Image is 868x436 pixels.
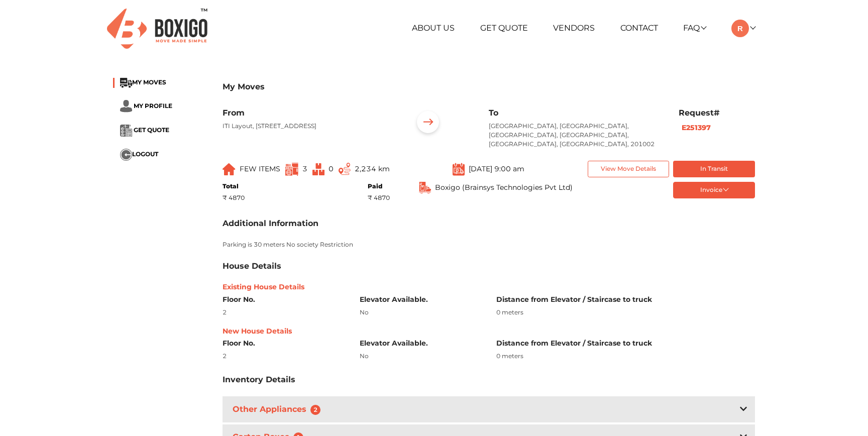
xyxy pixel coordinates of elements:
[412,108,444,139] img: ...
[240,164,280,173] span: FEW ITEMS
[120,79,166,86] a: ...MY MOVES
[120,100,132,113] img: ...
[134,127,169,134] span: GET QUOTE
[120,149,158,161] button: ...LOGOUT
[339,163,351,175] img: ...
[107,9,207,48] img: Boxigo
[223,295,345,304] h6: Floor No.
[223,219,318,228] h3: Additional Information
[360,308,482,317] div: No
[120,125,132,137] img: ...
[496,308,755,317] div: 0 meters
[553,23,595,33] a: Vendors
[223,327,755,336] h6: New House Details
[360,352,482,361] div: No
[223,240,755,249] p: Parking is 30 meters No society Restriction
[223,261,281,271] h3: House Details
[223,283,755,291] h6: Existing House Details
[223,352,345,361] div: 2
[496,295,755,304] h6: Distance from Elevator / Staircase to truck
[360,295,482,304] h6: Elevator Available.
[368,182,390,191] div: Paid
[419,182,431,194] img: ...
[120,78,132,88] img: ...
[489,108,664,118] h6: To
[355,164,390,173] span: 2,234 km
[469,164,524,173] span: [DATE] 9:00 am
[360,339,482,348] h6: Elevator Available.
[223,108,397,118] h6: From
[453,162,465,176] img: ...
[679,108,755,118] h6: Request#
[132,79,166,86] span: MY MOVES
[223,163,236,175] img: ...
[132,151,158,158] span: LOGOUT
[223,193,245,202] div: ₹ 4870
[223,82,755,91] h3: My Moves
[683,23,706,33] a: FAQ
[496,339,755,348] h6: Distance from Elevator / Staircase to truck
[310,405,320,415] span: 2
[223,375,295,384] h3: Inventory Details
[679,122,714,134] button: E251397
[120,102,172,110] a: ... MY PROFILE
[134,102,172,110] span: MY PROFILE
[223,122,397,131] p: ITI Layout, [STREET_ADDRESS]
[620,23,658,33] a: Contact
[120,127,169,134] a: ... GET QUOTE
[120,149,132,161] img: ...
[480,23,528,33] a: Get Quote
[223,308,345,317] div: 2
[368,193,390,202] div: ₹ 4870
[435,182,573,193] span: Boxigo (Brainsys Technologies Pvt Ltd)
[302,164,307,173] span: 3
[496,352,755,361] div: 0 meters
[312,163,324,175] img: ...
[588,161,670,177] button: View Move Details
[489,122,664,149] p: [GEOGRAPHIC_DATA], [GEOGRAPHIC_DATA], [GEOGRAPHIC_DATA], [GEOGRAPHIC_DATA], [GEOGRAPHIC_DATA], [G...
[412,23,455,33] a: About Us
[231,402,327,417] h3: Other Appliances
[285,163,298,176] img: ...
[223,339,345,348] h6: Floor No.
[223,182,245,191] div: Total
[329,164,334,173] span: 0
[673,161,755,177] button: In Transit
[673,182,755,198] button: Invoice
[682,123,711,132] b: E251397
